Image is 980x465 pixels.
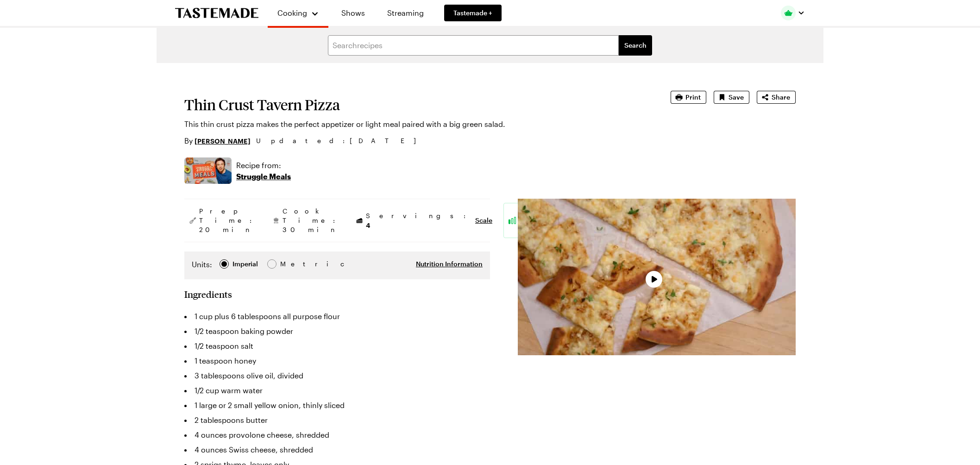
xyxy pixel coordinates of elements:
span: Imperial [232,259,259,269]
button: Scale [475,216,492,225]
li: 2 tablespoons butter [184,413,490,427]
li: 1 cup plus 6 tablespoons all purpose flour [184,309,490,324]
p: Struggle Meals [236,171,291,182]
li: 1 teaspoon honey [184,353,490,368]
video-js: Video Player [518,199,796,355]
li: 1/2 teaspoon baking powder [184,324,490,339]
span: Servings: [366,211,471,230]
li: 1/2 teaspoon salt [184,339,490,353]
span: Cooking [277,8,307,17]
span: Print [685,93,701,102]
p: This thin crust pizza makes the perfect appetizer or light meal paired with a big green salad. [184,119,645,130]
a: Recipe from:Struggle Meals [236,160,291,182]
button: Nutrition Information [416,259,483,269]
button: filters [619,35,652,56]
div: Metric [280,259,300,269]
li: 4 ounces provolone cheese, shredded [184,427,490,442]
span: Updated : [DATE] [256,136,425,146]
img: Profile picture [781,6,796,20]
img: Show where recipe is used [184,157,232,184]
h2: Ingredients [184,289,232,300]
span: Metric [280,259,301,269]
h1: Thin Crust Tavern Pizza [184,96,645,113]
p: By [184,135,251,146]
button: Profile picture [781,6,805,20]
button: Cooking [277,4,319,22]
span: Search [624,41,647,50]
li: 1/2 cup warm water [184,383,490,398]
button: Print [671,91,706,104]
p: Recipe from: [236,160,291,171]
button: Save recipe [714,91,749,104]
span: 4 [366,220,370,229]
span: Prep Time: 20 min [199,207,257,234]
span: Save [729,93,744,102]
span: Cook Time: 30 min [283,207,340,234]
li: 4 ounces Swiss cheese, shredded [184,442,490,457]
div: Imperial [232,259,258,269]
span: Tastemade + [453,8,492,18]
li: 1 large or 2 small yellow onion, thinly sliced [184,398,490,413]
button: Share [757,91,796,104]
div: Imperial Metric [192,259,300,272]
label: Units: [192,259,212,270]
a: [PERSON_NAME] [195,136,251,146]
span: Share [772,93,790,102]
a: Tastemade + [444,5,502,21]
button: Play Video [646,271,662,288]
a: To Tastemade Home Page [175,8,258,19]
li: 3 tablespoons olive oil, divided [184,368,490,383]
